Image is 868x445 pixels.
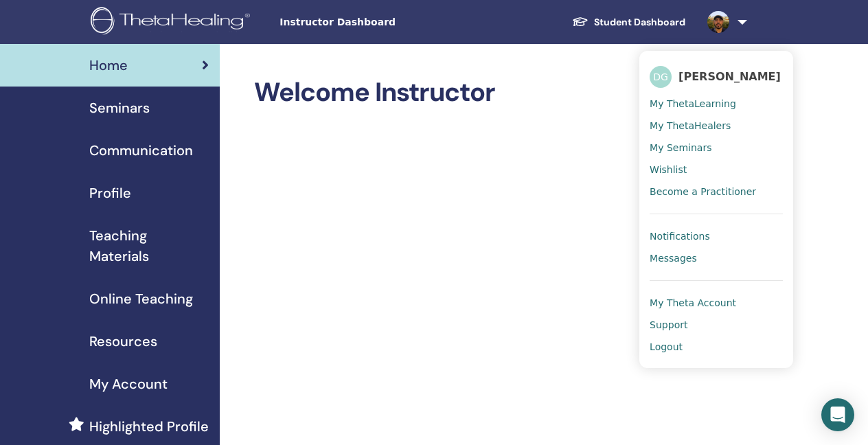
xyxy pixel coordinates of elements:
span: Seminars [89,98,150,118]
div: Open Intercom Messenger [821,398,854,431]
a: Become a Practitioner [650,181,783,203]
span: Teaching Materials [89,225,209,266]
span: Become a Practitioner [650,185,756,198]
span: [PERSON_NAME] [678,69,781,84]
span: Online Teaching [89,288,193,309]
span: DG [650,66,672,88]
span: My Theta Account [650,297,736,309]
a: My Seminars [650,137,783,159]
span: My ThetaHealers [650,119,731,132]
span: Wishlist [650,163,687,176]
a: Wishlist [650,159,783,181]
a: DG[PERSON_NAME] [650,61,783,93]
span: Instructor Dashboard [279,15,486,30]
a: Messages [650,247,783,269]
span: Notifications [650,230,710,242]
img: graduation-cap-white.svg [572,16,589,27]
a: Support [650,314,783,336]
img: default.jpg [707,11,729,33]
span: Messages [650,252,697,264]
span: Profile [89,183,131,203]
a: Logout [650,336,783,358]
span: Logout [650,341,683,353]
img: logo.png [91,7,255,38]
span: Resources [89,331,157,352]
span: Support [650,319,687,331]
a: Student Dashboard [561,10,696,35]
h2: Welcome Instructor [254,77,747,109]
a: My ThetaHealers [650,115,783,137]
a: My ThetaLearning [650,93,783,115]
span: Highlighted Profile [89,416,209,437]
a: Notifications [650,225,783,247]
a: My Theta Account [650,292,783,314]
span: Home [89,55,128,76]
span: My ThetaLearning [650,98,736,110]
span: My Seminars [650,141,711,154]
span: Communication [89,140,193,161]
span: My Account [89,374,168,394]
